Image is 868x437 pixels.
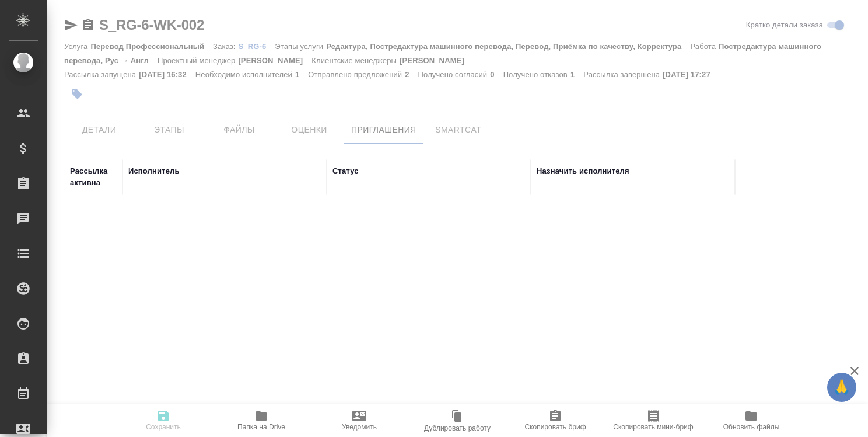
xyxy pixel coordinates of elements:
span: Сохранить [146,423,181,431]
span: Папка на Drive [237,423,285,431]
span: 🙏 [832,375,852,400]
button: Скопировать мини-бриф [604,404,702,437]
span: Обновить файлы [723,423,780,431]
span: Уведомить [342,423,377,431]
span: Скопировать бриф [524,423,586,431]
button: Сохранить [114,404,212,437]
span: Скопировать мини-бриф [613,423,693,431]
div: Рассылка активна [70,165,117,189]
button: Дублировать работу [408,404,506,437]
button: Уведомить [310,404,408,437]
span: Дублировать работу [424,424,491,432]
button: 🙏 [827,373,856,402]
div: Назначить исполнителя [537,165,629,177]
div: Исполнитель [128,165,180,177]
div: Статус [332,165,359,177]
button: Обновить файлы [702,404,800,437]
button: Папка на Drive [212,404,310,437]
button: Скопировать бриф [506,404,604,437]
